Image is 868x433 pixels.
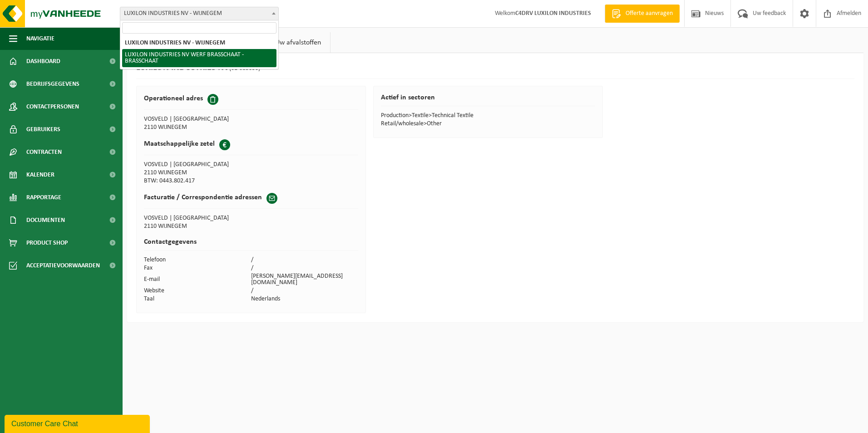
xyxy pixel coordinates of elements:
span: Gebruikers [26,118,60,141]
li: LUXILON INDUSTRIES NV WERF BRASSCHAAT - BRASSCHAAT [122,49,276,67]
span: Navigatie [26,27,54,50]
td: / [251,256,358,264]
span: Kalender [26,163,54,186]
span: Product Shop [26,231,68,254]
h2: Operationeel adres [144,94,203,103]
td: Telefoon [144,256,251,264]
td: VOSVELD | [GEOGRAPHIC_DATA] [144,161,251,169]
span: Documenten [26,209,65,231]
td: [PERSON_NAME][EMAIL_ADDRESS][DOMAIN_NAME] [251,272,358,287]
span: Offerte aanvragen [623,9,675,18]
span: LUXILON INDUSTRIES NV - WIJNEGEM [120,7,278,20]
span: Contactpersonen [26,95,79,118]
a: Uw afvalstoffen [266,32,330,53]
td: Nederlands [251,295,358,303]
iframe: chat widget [5,413,152,433]
td: Website [144,287,251,295]
a: Offerte aanvragen [605,5,680,23]
strong: C4DRV LUXILON INDUSTRIES [515,10,591,17]
span: LUXILON INDUSTRIES NV - WIJNEGEM [120,7,279,20]
td: BTW: 0443.802.417 [144,177,251,185]
td: / [251,287,358,295]
h2: Maatschappelijke zetel [144,139,215,148]
td: E-mail [144,272,251,287]
td: Taal [144,295,251,303]
td: / [251,264,358,272]
td: 2110 WIJNEGEM [144,169,251,177]
td: 2110 WIJNEGEM [144,123,251,132]
span: Dashboard [26,50,60,73]
h2: Actief in sectoren [381,94,596,106]
li: LUXILON INDUSTRIES NV - WIJNEGEM [122,37,276,49]
td: Retail/wholesale>Other [381,120,596,128]
span: Acceptatievoorwaarden [26,254,100,277]
span: Contracten [26,141,62,163]
td: Production>Textile>Technical Textile [381,112,596,120]
td: Fax [144,264,251,272]
td: 2110 WIJNEGEM [144,222,359,231]
h2: Facturatie / Correspondentie adressen [144,193,262,202]
h2: Contactgegevens [144,238,359,251]
span: Bedrijfsgegevens [26,73,79,95]
td: VOSVELD | [GEOGRAPHIC_DATA] [144,214,359,222]
span: Rapportage [26,186,61,209]
td: VOSVELD | [GEOGRAPHIC_DATA] [144,115,251,123]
